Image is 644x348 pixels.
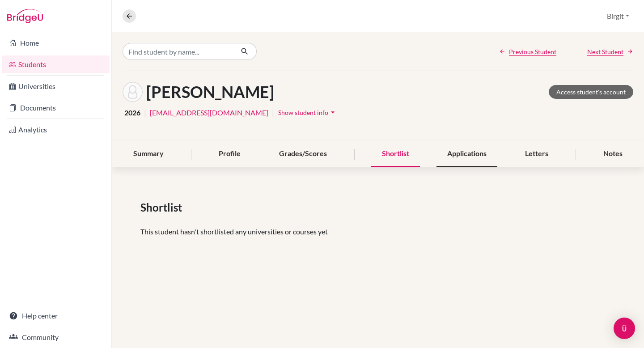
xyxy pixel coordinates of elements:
[2,99,110,117] a: Documents
[514,141,559,167] div: Letters
[2,307,110,325] a: Help center
[146,82,274,102] h1: [PERSON_NAME]
[371,141,420,167] div: Shortlist
[140,226,615,237] p: This student hasn't shortlisted any universities or courses yet
[124,107,140,118] span: 2026
[549,85,633,99] a: Access student's account
[150,107,268,118] a: [EMAIL_ADDRESS][DOMAIN_NAME]
[603,8,633,25] button: Birgit
[268,141,338,167] div: Grades/Scores
[278,106,338,119] button: Show student infoarrow_drop_down
[499,47,556,56] a: Previous Student
[509,47,556,56] span: Previous Student
[2,34,110,52] a: Home
[208,141,251,167] div: Profile
[144,107,146,118] span: |
[123,82,143,102] img: Siddhartha Suhas's avatar
[436,141,497,167] div: Applications
[140,199,186,216] span: Shortlist
[328,108,337,117] i: arrow_drop_down
[123,141,174,167] div: Summary
[2,328,110,346] a: Community
[123,43,233,60] input: Find student by name...
[2,55,110,73] a: Students
[614,318,635,339] div: Open Intercom Messenger
[2,77,110,95] a: Universities
[2,121,110,139] a: Analytics
[587,47,623,56] span: Next Student
[593,141,633,167] div: Notes
[587,47,633,56] a: Next Student
[272,107,274,118] span: |
[7,9,43,23] img: Bridge-U
[278,109,328,116] span: Show student info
